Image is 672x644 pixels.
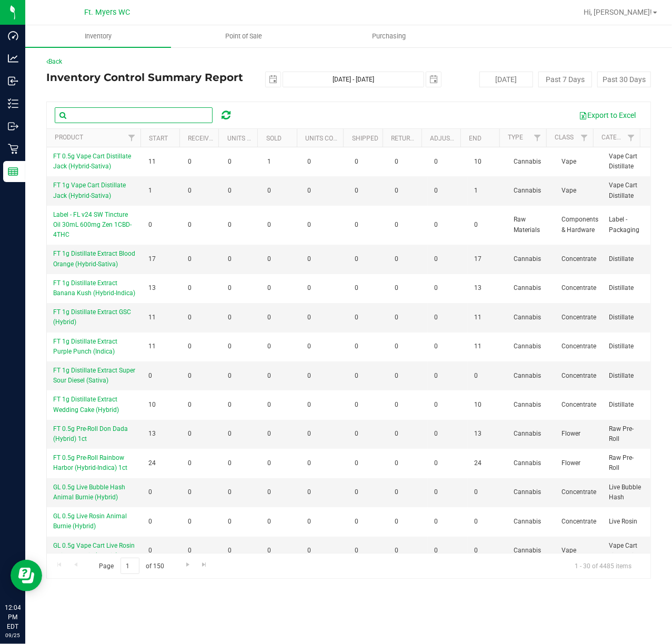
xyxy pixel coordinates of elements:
[53,279,135,297] span: FT 1g Distillate Extract Banana Kush (Hybrid-Indica)
[474,283,482,293] span: 13
[474,157,482,167] span: 10
[307,313,311,323] span: 0
[561,487,596,497] span: Concentrate
[267,186,271,196] span: 0
[474,487,478,497] span: 0
[85,8,131,17] span: Ft. Myers WC
[609,341,634,351] span: Distillate
[434,458,438,468] span: 0
[561,458,580,468] span: Flower
[609,152,644,172] span: Vape Cart Distillate
[188,546,192,556] span: 0
[395,429,398,439] span: 0
[53,367,135,384] span: FT 1g Distillate Extract Super Sour Diesel (Sativa)
[267,487,271,497] span: 0
[148,546,152,556] span: 0
[307,400,311,410] span: 0
[434,517,438,527] span: 0
[53,182,126,199] span: FT 1g Vape Cart Distillate Jack (Hybrid-Sativa)
[307,254,311,264] span: 0
[188,371,192,381] span: 0
[561,313,596,323] span: Concentrate
[514,546,541,556] span: Cannabis
[11,560,42,591] iframe: Resource center
[355,341,358,351] span: 0
[609,517,637,527] span: Live Rosin
[307,186,311,196] span: 0
[434,341,438,351] span: 0
[474,254,482,264] span: 17
[180,558,195,572] a: Go to the next page
[53,308,131,326] span: FT 1g Distillate Extract GSC (Hybrid)
[267,400,271,410] span: 0
[514,313,541,323] span: Cannabis
[148,458,156,468] span: 24
[53,211,132,238] span: Label - FL v24 SW Tincture Oil 30mL 600mg Zen 1CBD-4THC
[90,558,173,574] span: Page of 150
[228,283,232,293] span: 0
[8,166,18,177] inline-svg: Reports
[561,254,596,264] span: Concentrate
[148,220,152,230] span: 0
[46,72,248,83] h4: Inventory Control Summary Report
[609,453,644,473] span: Raw Pre-Roll
[434,546,438,556] span: 0
[355,254,358,264] span: 0
[434,157,438,167] span: 0
[307,220,311,230] span: 0
[267,546,271,556] span: 0
[267,220,271,230] span: 0
[474,517,478,527] span: 0
[355,546,358,556] span: 0
[5,603,21,631] p: 12:04 PM EDT
[267,517,271,527] span: 0
[148,341,156,351] span: 11
[267,157,271,167] span: 1
[228,429,232,439] span: 0
[53,512,127,530] span: GL 0.5g Live Rosin Animal Burnie (Hybrid)
[514,517,541,527] span: Cannabis
[149,135,168,142] a: Start
[430,135,475,142] a: Adjustments
[395,157,398,167] span: 0
[395,254,398,264] span: 0
[474,546,478,556] span: 0
[148,313,156,323] span: 11
[307,458,311,468] span: 0
[395,517,398,527] span: 0
[395,313,398,323] span: 0
[123,129,141,147] a: Filter
[474,429,482,439] span: 13
[474,371,478,381] span: 0
[227,135,274,142] a: Units Created
[434,371,438,381] span: 0
[228,220,232,230] span: 0
[474,313,482,323] span: 11
[609,254,634,264] span: Distillate
[121,558,139,574] input: 1
[514,487,541,497] span: Cannabis
[228,371,232,381] span: 0
[355,400,358,410] span: 0
[188,458,192,468] span: 0
[307,546,311,556] span: 0
[188,186,192,196] span: 0
[307,371,311,381] span: 0
[46,58,62,65] a: Back
[355,517,358,527] span: 0
[148,517,152,527] span: 0
[25,25,171,47] a: Inventory
[508,134,523,141] a: Type
[307,487,311,497] span: 0
[188,220,192,230] span: 0
[55,134,83,141] a: Product
[514,371,541,381] span: Cannabis
[355,458,358,468] span: 0
[434,186,438,196] span: 0
[514,400,541,410] span: Cannabis
[307,341,311,351] span: 0
[148,429,156,439] span: 13
[469,135,482,142] a: End
[188,157,192,167] span: 0
[305,135,359,142] a: Units Consumed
